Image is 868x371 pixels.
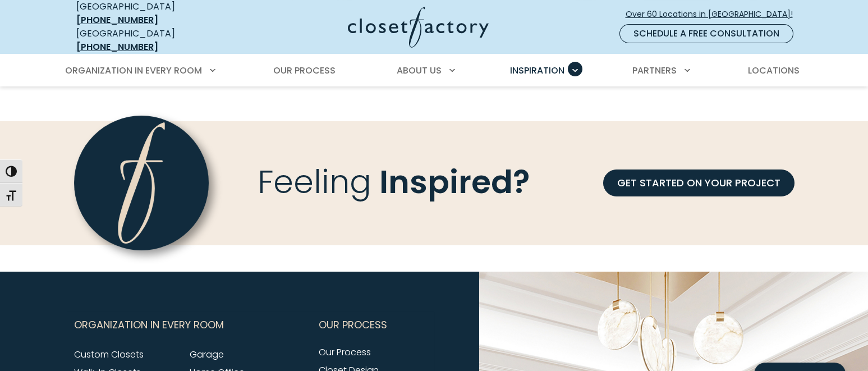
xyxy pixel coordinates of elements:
[258,159,371,204] span: Feeling
[319,311,428,339] button: Footer Subnav Button - Our Process
[273,64,336,77] span: Our Process
[74,348,144,361] a: Custom Closets
[190,348,224,361] a: Garage
[76,27,239,54] div: [GEOGRAPHIC_DATA]
[379,159,530,204] span: Inspired?
[748,64,800,77] span: Locations
[348,7,489,48] img: Closet Factory Logo
[397,64,442,77] span: About Us
[319,311,387,339] span: Our Process
[626,8,802,20] span: Over 60 Locations in [GEOGRAPHIC_DATA]!
[625,4,802,24] a: Over 60 Locations in [GEOGRAPHIC_DATA]!
[76,40,158,53] a: [PHONE_NUMBER]
[319,346,371,359] a: Our Process
[619,24,793,43] a: Schedule a Free Consultation
[65,64,202,77] span: Organization in Every Room
[76,13,158,26] a: [PHONE_NUMBER]
[632,64,677,77] span: Partners
[510,64,564,77] span: Inspiration
[603,170,794,196] a: GET STARTED ON YOUR PROJECT
[57,55,811,86] nav: Primary Menu
[74,311,305,339] button: Footer Subnav Button - Organization in Every Room
[74,311,224,339] span: Organization in Every Room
